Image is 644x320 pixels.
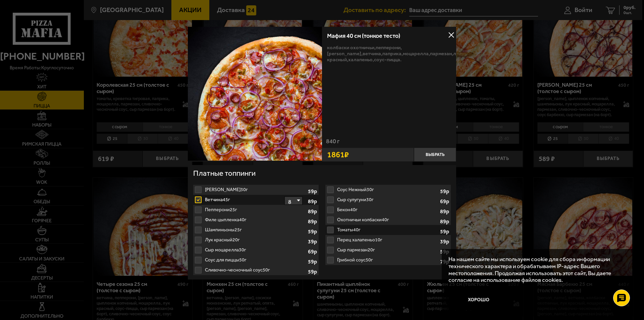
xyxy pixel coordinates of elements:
strong: 89 р [308,199,319,204]
label: Сыр сулугуни 30г [325,195,451,205]
strong: 69 р [308,249,319,254]
li: Грибной соус [325,255,451,265]
label: Филе цыпленка 40г [193,215,319,225]
strong: 59 р [440,229,451,234]
div: 840 г [322,138,456,148]
li: Перец халапеньо [325,235,451,245]
li: Томаты [325,225,451,235]
li: Ветчина [193,195,319,205]
strong: 79 р [440,259,451,264]
label: Соус Нежный 30г [325,185,451,195]
span: 1861 ₽ [327,151,349,159]
select: Ветчина45г [284,196,303,205]
strong: 89 р [308,219,319,224]
li: Сливочно-чесночный соус [193,265,319,275]
label: Томаты 40г [325,225,451,235]
strong: 69 р [440,199,451,204]
label: Сыр пармезан 20г [325,245,451,255]
button: Хорошо [448,290,509,310]
label: Охотничьи колбаски 40г [325,215,451,225]
label: Сливочно-чесночный соус 50г [193,265,319,275]
p: На нашем сайте мы используем cookie для сбора информации технического характера и обрабатываем IP... [448,256,624,284]
li: Соус Нежный [325,185,451,195]
li: Сыр сулугуни [325,195,451,205]
li: Шампиньоны [193,225,319,235]
strong: 89 р [440,219,451,224]
label: Бекон 40г [325,205,451,215]
label: Грибной соус 50г [325,255,451,265]
li: Лук красный [193,235,319,245]
li: Пепперони [193,205,319,215]
label: Шампиньоны 25г [193,225,319,235]
h4: Платные топпинги [193,168,451,180]
label: Сыр моцарелла 30г [193,245,319,255]
strong: 89 р [308,209,319,214]
h3: Мафия 40 см (тонкое тесто) [327,33,451,39]
label: [PERSON_NAME] 30г [193,185,319,195]
strong: 39 р [308,239,319,244]
strong: 59 р [440,249,451,254]
strong: 59 р [440,189,451,194]
li: Охотничьи колбаски [325,215,451,225]
li: Филе цыпленка [193,215,319,225]
label: Ветчина 45г [193,195,319,205]
strong: 59 р [308,269,319,274]
li: Сыр пармезан [325,245,451,255]
label: Лук красный 20г [193,235,319,245]
strong: 59 р [308,229,319,234]
li: Соус Деликатес [193,185,319,195]
label: Перец халапеньо 10г [325,235,451,245]
img: Мафия 40 см (тонкое тесто) [188,27,322,161]
li: Бекон [325,205,451,215]
strong: 89 р [440,209,451,214]
li: Сыр моцарелла [193,245,319,255]
button: Выбрать [414,148,456,162]
strong: 59 р [308,189,319,194]
strong: 59 р [308,259,319,264]
label: Соус для пиццы 50г [193,255,319,265]
li: Соус для пиццы [193,255,319,265]
p: колбаски охотничьи, пепперони, [PERSON_NAME], ветчина, паприка, моцарелла, пармезан, лук красный,... [327,45,451,63]
strong: 39 р [440,239,451,244]
label: Пепперони 25г [193,205,319,215]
